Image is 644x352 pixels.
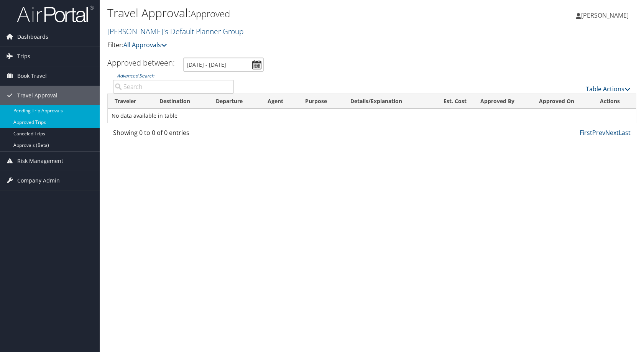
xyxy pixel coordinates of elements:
h1: Travel Approval: [107,5,460,21]
p: Filter: [107,40,460,50]
span: Book Travel [17,66,47,86]
span: Travel Approval [17,86,58,105]
span: [PERSON_NAME] [581,11,629,20]
a: Last [619,128,631,137]
th: Approved On: activate to sort column ascending [532,94,593,109]
th: Approved By: activate to sort column ascending [473,94,532,109]
th: Details/Explanation [343,94,432,109]
span: Dashboards [17,27,48,46]
th: Departure: activate to sort column ascending [209,94,261,109]
a: [PERSON_NAME]'s Default Planner Group [107,26,245,36]
span: Trips [17,47,30,66]
td: No data available in table [108,109,636,123]
input: [DATE] - [DATE] [183,58,264,72]
div: Showing 0 to 0 of 0 entries [113,128,234,141]
img: airportal-logo.png [17,5,94,23]
a: Advanced Search [117,72,154,79]
a: All Approvals [123,41,167,49]
a: Next [605,128,619,137]
a: [PERSON_NAME] [576,4,636,27]
th: Agent [261,94,298,109]
th: Purpose [298,94,343,109]
input: Advanced Search [113,80,234,94]
th: Actions [593,94,636,109]
th: Traveler: activate to sort column ascending [108,94,153,109]
h3: Approved between: [107,58,175,68]
small: Approved [191,7,230,20]
span: Company Admin [17,171,60,190]
span: Risk Management [17,151,63,171]
th: Destination: activate to sort column ascending [153,94,209,109]
th: Est. Cost: activate to sort column ascending [432,94,473,109]
a: Prev [592,128,605,137]
a: First [580,128,592,137]
a: Table Actions [586,85,631,93]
